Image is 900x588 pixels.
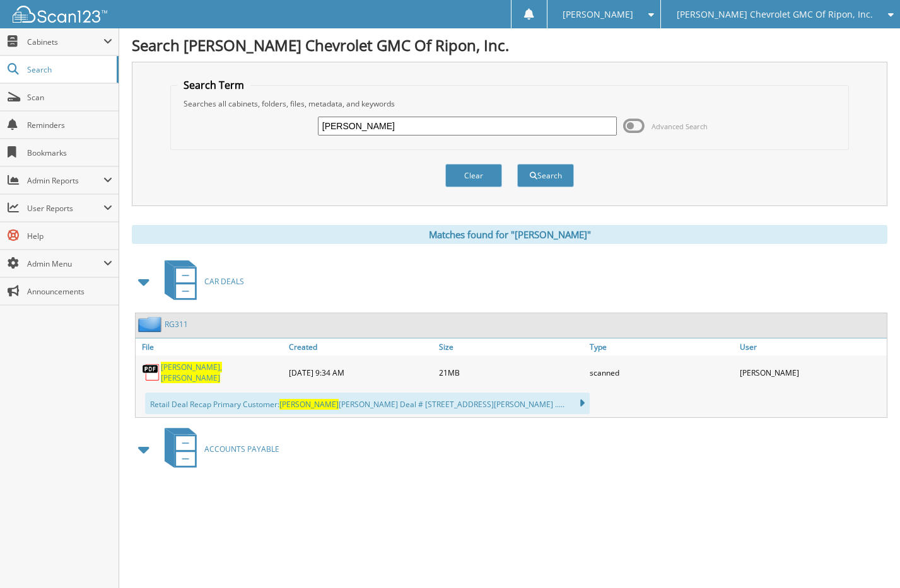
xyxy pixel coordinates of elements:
[157,257,244,306] a: CAR DEALS
[136,506,286,523] a: File
[157,424,279,474] a: ACCOUNTS PAYABLE
[132,225,887,244] div: Matches found for "[PERSON_NAME]"
[177,78,250,92] legend: Search Term
[27,203,103,214] span: User Reports
[161,372,220,383] span: [PERSON_NAME]
[436,526,586,551] div: 6MB
[279,399,339,410] span: [PERSON_NAME]
[286,506,436,523] a: Created
[436,506,586,523] a: Size
[737,359,887,386] div: [PERSON_NAME]
[165,319,188,330] a: RG311
[27,258,103,269] span: Admin Menu
[145,393,590,414] div: Retail Deal Recap Primary Customer: [PERSON_NAME] Deal # [STREET_ADDRESS][PERSON_NAME] .....
[445,164,502,187] button: Clear
[27,286,112,297] span: Announcements
[165,487,224,497] a: STRATEGIC 2020
[286,526,436,551] div: [DATE] 11:00 AM
[138,316,165,332] img: folder2.png
[677,11,873,18] span: [PERSON_NAME] Chevrolet GMC Of Ripon, Inc.
[837,527,900,588] iframe: Chat Widget
[652,122,708,131] span: Advanced Search
[341,564,400,575] span: [PERSON_NAME]
[27,120,112,130] span: Reminders
[136,338,286,355] a: File
[587,359,737,386] div: scanned
[161,362,222,372] span: [PERSON_NAME],
[27,37,103,47] span: Cabinets
[278,564,339,575] span: [PERSON_NAME],
[142,363,161,382] img: PDF.png
[27,231,112,241] span: Help
[13,6,107,23] img: scan123-logo-white.svg
[587,338,737,355] a: Type
[517,164,574,187] button: Search
[436,338,586,355] a: Size
[563,11,633,18] span: [PERSON_NAME]
[142,529,161,548] img: PDF.png
[177,98,842,109] div: Searches all cabinets, folders, files, metadata, and keywords
[27,64,110,75] span: Search
[737,506,887,523] a: User
[27,175,103,186] span: Admin Reports
[286,359,436,386] div: [DATE] 9:34 AM
[145,558,588,579] div: ... [PERSON_NAME] [PERSON_NAME] JAROLMEK, [PERSON_NAME] FILE CONTRACT...
[27,92,112,103] span: Scan
[737,338,887,355] a: User
[161,534,190,545] a: CK 2729
[436,359,586,386] div: 21MB
[27,147,112,158] span: Bookmarks
[161,362,283,383] a: [PERSON_NAME], [PERSON_NAME]
[587,526,737,551] div: scanned
[737,526,887,551] div: [PERSON_NAME]
[587,506,737,523] a: Type
[286,338,436,355] a: Created
[138,484,165,500] img: folder2.png
[132,35,887,55] h1: Search [PERSON_NAME] Chevrolet GMC Of Ripon, Inc.
[204,276,244,287] span: CAR DEALS
[204,444,279,454] span: ACCOUNTS PAYABLE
